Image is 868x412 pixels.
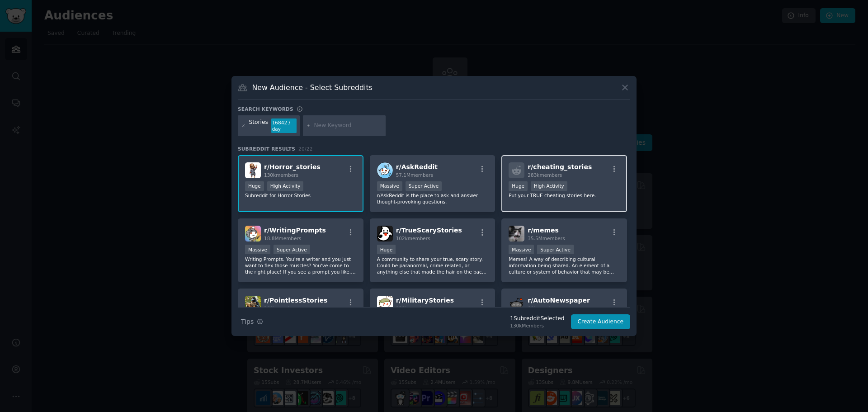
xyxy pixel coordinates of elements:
span: r/ cheating_stories [528,163,592,170]
div: 16842 / day [271,118,297,133]
span: r/ WritingPrompts [264,227,326,234]
span: r/ memes [528,227,559,234]
span: r/ TrueScaryStories [396,227,462,234]
div: Massive [509,245,534,254]
span: r/ PointlessStories [264,297,327,304]
div: High Activity [267,181,304,191]
p: Put your TRUE cheating stories here. [509,192,620,199]
div: Super Active [537,245,574,254]
span: r/ AskReddit [396,163,438,170]
span: Tips [241,317,254,327]
span: 130k members [264,172,298,178]
p: Memes! A way of describing cultural information being shared. An element of a culture or system o... [509,256,620,275]
img: TrueScaryStories [377,226,393,242]
span: r/ Horror_stories [264,163,321,170]
p: Subreddit for Horror Stories [245,192,356,199]
span: 20 / 22 [298,146,313,152]
img: PointlessStories [245,296,261,312]
div: Huge [509,181,528,191]
input: New Keyword [314,122,382,130]
img: AutoNewspaper [509,296,524,312]
img: AskReddit [377,162,393,178]
img: Horror_stories [245,162,261,178]
div: Massive [377,181,402,191]
span: 283k members [528,172,562,178]
h3: New Audience - Select Subreddits [252,83,373,92]
div: Massive [245,245,270,254]
div: Super Active [406,181,442,191]
span: 60k members [528,306,559,311]
span: 57.1M members [396,172,433,178]
div: High Activity [531,181,567,191]
span: 138k members [396,306,430,311]
div: 1 Subreddit Selected [510,315,564,323]
div: Stories [249,118,268,133]
span: r/ AutoNewspaper [528,297,590,304]
span: r/ MilitaryStories [396,297,454,304]
p: Writing Prompts. You're a writer and you just want to flex those muscles? You've come to the righ... [245,256,356,275]
button: Tips [238,314,266,330]
div: 130k Members [510,322,564,329]
div: Huge [245,181,264,191]
span: 18.8M members [264,236,301,241]
p: A community to share your true, scary story. Could be paranormal, crime related, or anything else... [377,256,488,275]
img: MilitaryStories [377,296,393,312]
img: WritingPrompts [245,226,261,242]
div: Huge [377,245,396,254]
h3: Search keywords [238,106,293,112]
span: 35.5M members [528,236,565,241]
button: Create Audience [571,314,631,330]
img: memes [509,226,524,242]
p: r/AskReddit is the place to ask and answer thought-provoking questions. [377,192,488,205]
span: 102k members [396,236,430,241]
span: 288k members [264,306,298,311]
span: Subreddit Results [238,146,295,152]
div: Super Active [274,245,310,254]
